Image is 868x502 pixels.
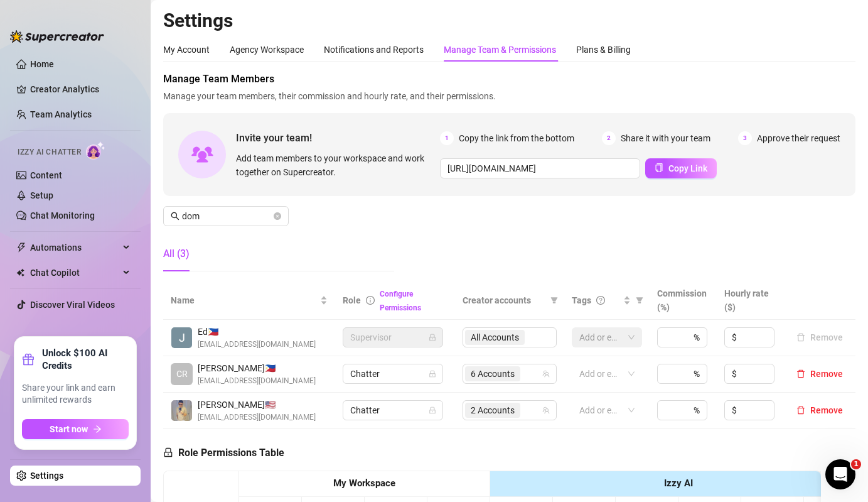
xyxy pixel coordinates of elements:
a: Setup [30,190,53,200]
div: Notifications and Reports [324,43,424,57]
th: Commission (%) [650,281,717,320]
a: Home [30,59,54,69]
div: Plans & Billing [576,43,631,57]
th: Name [163,281,335,320]
span: filter [550,297,558,304]
button: Remove [791,366,848,381]
img: Chat Copilot [16,268,24,277]
th: Hourly rate ($) [717,281,784,320]
span: team [542,407,550,414]
a: Content [30,170,62,180]
span: question-circle [596,296,605,305]
div: My Account [163,43,210,57]
span: Chatter [350,401,436,420]
input: Search members [182,209,271,223]
span: Copy Link [668,163,707,173]
a: Chat Monitoring [30,210,95,221]
a: Team Analytics [30,109,92,119]
a: Settings [30,471,63,481]
h2: Settings [163,9,855,33]
img: Dominique luis coronia [171,400,192,421]
button: Start nowarrow-right [22,419,129,439]
span: CR [176,367,188,381]
span: 3 [738,131,752,145]
span: Name [171,293,318,307]
span: Chatter [350,364,436,383]
span: copy [655,163,663,172]
span: 2 [602,131,616,145]
h5: Role Permissions Table [163,445,284,461]
span: 1 [851,459,861,469]
button: Remove [791,403,848,418]
span: lock [429,370,436,378]
span: [EMAIL_ADDRESS][DOMAIN_NAME] [198,412,316,423]
span: 2 Accounts [471,403,515,417]
span: Manage Team Members [163,72,855,87]
span: Tags [572,293,591,307]
span: arrow-right [93,425,102,434]
span: Ed 🇵🇭 [198,325,316,339]
span: Chat Copilot [30,263,119,283]
iframe: Intercom live chat [825,459,855,489]
span: Approve their request [757,131,840,145]
div: All (3) [163,246,190,261]
strong: My Workspace [333,477,395,489]
div: Agency Workspace [230,43,304,57]
span: 6 Accounts [465,366,520,381]
span: Share it with your team [621,131,710,145]
span: 2 Accounts [465,403,520,418]
span: filter [633,291,646,310]
strong: Izzy AI [664,477,693,489]
span: Role [343,295,361,305]
span: filter [636,297,643,304]
span: team [542,370,550,378]
a: Creator Analytics [30,79,131,99]
span: thunderbolt [16,243,26,253]
button: Copy Link [645,158,717,178]
img: logo-BBDzfeDw.svg [10,30,104,43]
span: info-circle [366,296,375,305]
span: Creator accounts [463,293,545,307]
a: Configure Permissions [380,290,421,312]
span: [EMAIL_ADDRESS][DOMAIN_NAME] [198,375,316,387]
span: Copy the link from the bottom [459,131,574,145]
span: Automations [30,237,119,258]
span: search [171,212,179,221]
span: delete [796,406,805,415]
span: [PERSON_NAME] 🇺🇸 [198,398,316,412]
span: Remove [810,405,843,415]
button: close-circle [274,212,281,220]
span: 1 [440,131,454,145]
span: Izzy AI Chatter [18,146,81,158]
span: 6 Accounts [471,367,515,381]
button: Remove [791,330,848,345]
span: [PERSON_NAME] 🇵🇭 [198,361,316,375]
span: Add team members to your workspace and work together on Supercreator. [236,151,435,179]
img: Ed [171,327,192,348]
div: Manage Team & Permissions [444,43,556,57]
span: filter [548,291,560,310]
span: Supervisor [350,328,436,347]
img: AI Chatter [86,141,105,160]
span: Share your link and earn unlimited rewards [22,382,129,407]
span: delete [796,369,805,378]
a: Discover Viral Videos [30,300,115,310]
span: Remove [810,369,843,379]
strong: Unlock $100 AI Credits [42,347,129,372]
span: Invite your team! [236,130,440,146]
span: Manage your team members, their commission and hourly rate, and their permissions. [163,89,855,103]
span: lock [429,334,436,341]
span: lock [429,407,436,414]
span: Start now [50,424,88,434]
span: gift [22,353,35,366]
span: lock [163,447,173,457]
span: [EMAIL_ADDRESS][DOMAIN_NAME] [198,339,316,351]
